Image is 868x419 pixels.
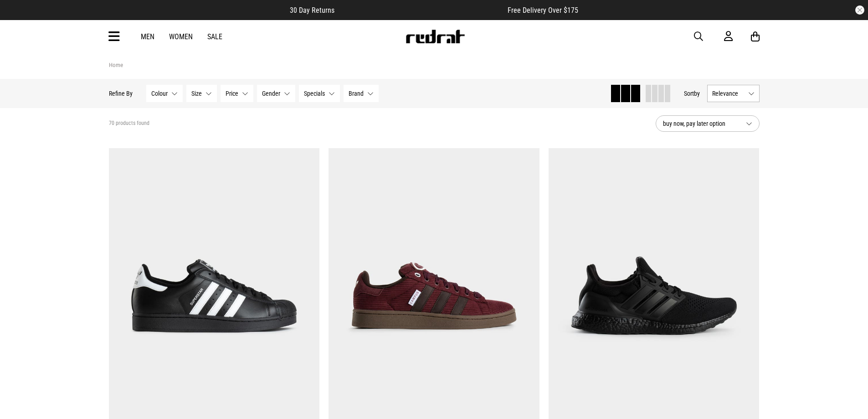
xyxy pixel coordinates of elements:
button: Gender [257,85,295,102]
span: Colour [151,90,168,97]
span: buy now, pay later option [663,118,739,129]
button: buy now, pay later option [656,115,760,132]
button: Specials [299,85,340,102]
a: Sale [207,32,222,41]
span: 70 products found [109,120,149,127]
button: Sortby [684,88,700,99]
a: Women [169,32,193,41]
span: by [694,90,700,97]
iframe: Customer reviews powered by Trustpilot [353,5,489,15]
span: Gender [262,90,280,97]
button: Brand [344,85,379,102]
span: Relevance [712,90,745,97]
span: Price [226,90,238,97]
span: Free Delivery Over $175 [508,6,578,15]
button: Colour [146,85,183,102]
button: Relevance [707,85,760,102]
button: Size [186,85,217,102]
a: Home [109,62,123,68]
span: Brand [349,90,364,97]
p: Refine By [109,90,133,97]
span: 30 Day Returns [290,6,334,15]
span: Size [191,90,202,97]
span: Specials [304,90,325,97]
button: Price [221,85,253,102]
a: Men [141,32,154,41]
img: Redrat logo [405,30,465,43]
